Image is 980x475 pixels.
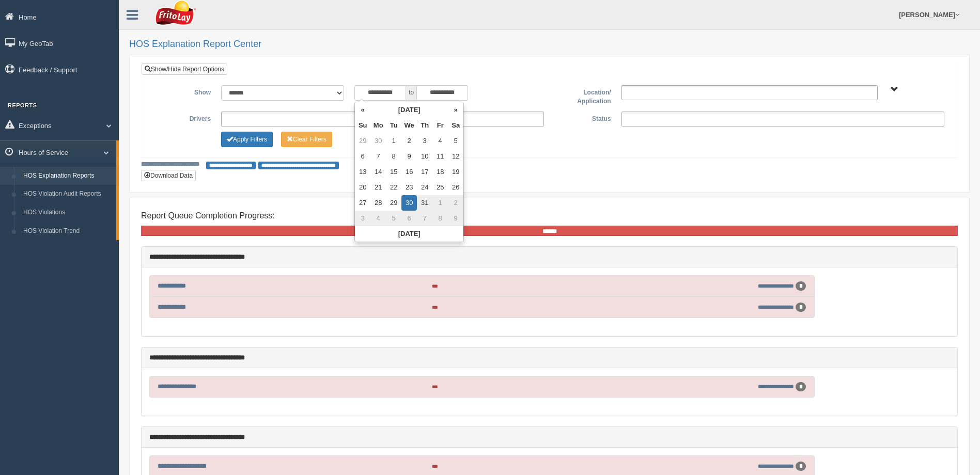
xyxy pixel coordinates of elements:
[355,133,370,149] td: 29
[386,118,401,133] th: Tu
[401,211,417,226] td: 6
[19,185,116,203] a: HOS Violation Audit Reports
[370,149,386,164] td: 7
[448,164,463,180] td: 19
[417,149,432,164] td: 10
[432,118,448,133] th: Fr
[355,164,370,180] td: 13
[432,149,448,164] td: 11
[19,203,116,222] a: HOS Violations
[401,118,417,133] th: We
[281,132,332,147] button: Change Filter Options
[448,118,463,133] th: Sa
[355,180,370,195] td: 20
[355,195,370,211] td: 27
[417,118,432,133] th: Th
[141,211,958,220] h4: Report Queue Completion Progress:
[19,167,116,185] a: HOS Explanation Reports
[370,118,386,133] th: Mo
[370,211,386,226] td: 4
[448,149,463,164] td: 12
[401,133,417,149] td: 2
[432,180,448,195] td: 25
[386,195,401,211] td: 29
[417,133,432,149] td: 3
[149,85,216,98] label: Show
[432,164,448,180] td: 18
[448,133,463,149] td: 5
[448,180,463,195] td: 26
[386,211,401,226] td: 5
[417,180,432,195] td: 24
[355,102,370,118] th: «
[401,180,417,195] td: 23
[355,211,370,226] td: 3
[141,170,196,181] button: Download Data
[221,132,273,147] button: Change Filter Options
[370,133,386,149] td: 30
[355,226,463,242] th: [DATE]
[355,118,370,133] th: Su
[417,164,432,180] td: 17
[401,149,417,164] td: 9
[432,211,448,226] td: 8
[432,195,448,211] td: 1
[417,211,432,226] td: 7
[370,164,386,180] td: 14
[386,164,401,180] td: 15
[549,112,616,124] label: Status
[401,195,417,211] td: 30
[355,149,370,164] td: 6
[19,222,116,241] a: HOS Violation Trend
[549,85,616,106] label: Location/ Application
[417,195,432,211] td: 31
[448,195,463,211] td: 2
[448,211,463,226] td: 9
[386,180,401,195] td: 22
[370,102,448,118] th: [DATE]
[386,133,401,149] td: 1
[386,149,401,164] td: 8
[370,195,386,211] td: 28
[406,85,416,101] span: to
[129,39,970,50] h2: HOS Explanation Report Center
[149,112,216,124] label: Drivers
[448,102,463,118] th: »
[370,180,386,195] td: 21
[432,133,448,149] td: 4
[401,164,417,180] td: 16
[142,64,227,75] a: Show/Hide Report Options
